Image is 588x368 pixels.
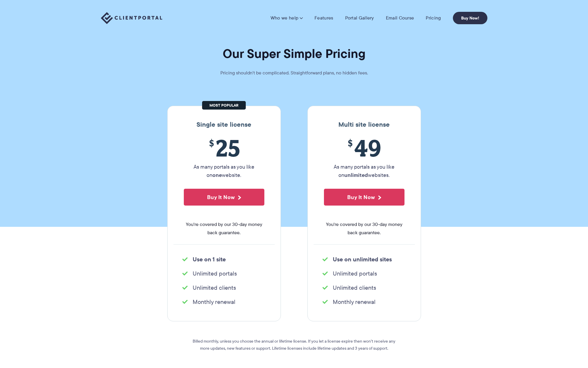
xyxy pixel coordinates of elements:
span: You're covered by our 30-day money back guarantee. [324,220,404,237]
p: Billed monthly, unless you choose the annual or lifetime license. If you let a license expire the... [188,338,400,352]
button: Buy It Now [324,189,404,206]
a: Who we help [271,15,303,21]
a: Portal Gallery [345,15,374,21]
li: Unlimited portals [322,269,406,278]
span: 49 [324,134,404,161]
strong: one [212,171,222,179]
strong: Use on 1 site [193,255,226,264]
h3: Single site license [173,121,275,128]
strong: Use on unlimited sites [333,255,392,264]
h3: Multi site license [314,121,415,128]
a: Features [315,15,333,21]
li: Unlimited clients [322,284,406,292]
button: Buy It Now [184,189,264,206]
strong: unlimited [344,171,368,179]
li: Monthly renewal [182,298,266,306]
a: Email Course [386,15,414,21]
p: As many portals as you like on website. [184,163,264,179]
p: Pricing shouldn't be complicated. Straightforward plans, no hidden fees. [206,69,383,77]
a: Pricing [426,15,441,21]
li: Monthly renewal [322,298,406,306]
a: Buy Now! [453,12,487,24]
p: As many portals as you like on websites. [324,163,404,179]
span: You're covered by our 30-day money back guarantee. [184,220,264,237]
span: 25 [184,134,264,161]
li: Unlimited clients [182,284,266,292]
li: Unlimited portals [182,269,266,278]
